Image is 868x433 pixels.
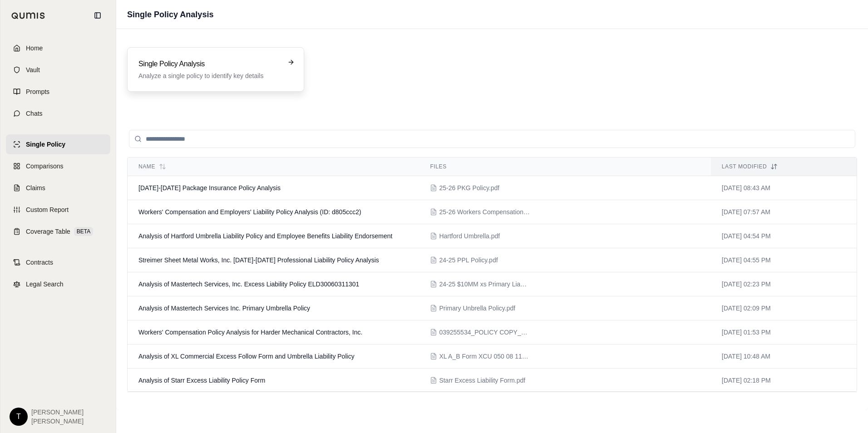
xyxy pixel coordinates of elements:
span: 24-25 $10MM xs Primary Liability Policy.pdf [439,280,530,289]
span: BETA [74,227,93,236]
a: Chats [6,103,110,123]
a: Claims [6,178,110,198]
span: Legal Search [26,280,64,289]
td: [DATE] 04:55 PM [711,248,857,272]
span: Analysis of Hartford Umbrella Liability Policy and Employee Benefits Liability Endorsement [138,232,392,240]
button: Collapse sidebar [90,8,105,23]
span: 24-25 PPL Policy.pdf [439,256,498,265]
span: Claims [26,183,45,192]
a: Contracts [6,252,110,272]
span: Analysis of XL Commercial Excess Follow Form and Umbrella Liability Policy [138,353,355,360]
h3: Single Policy Analysis [138,59,280,69]
a: Comparisons [6,156,110,176]
p: Analyze a single policy to identify key details [138,71,280,80]
td: [DATE] 02:09 PM [711,296,857,320]
span: XL A_B Form XCU 050 08 11.pdf [439,352,530,361]
td: [DATE] 07:57 AM [711,200,857,224]
a: Custom Report [6,200,110,220]
span: Comparisons [26,162,63,171]
span: Hartford Umbrella.pdf [439,231,500,241]
td: [DATE] 10:48 AM [711,344,857,369]
span: Starr Excess Liability Form.pdf [439,376,525,385]
a: Prompts [6,82,110,102]
span: Analysis of Mastertech Services, Inc. Excess Liability Policy ELD30060311301 [138,280,359,288]
span: Prompts [26,87,49,96]
span: 039255534_POLICY COPY_HARDER MECHANICAL CONTRACTORS_2025-03-01 -001.pdf [439,328,530,337]
span: 25-26 Workers Compensation Policy.pdf [439,207,530,216]
span: Workers' Compensation and Employers' Liability Policy Analysis (ID: d805ccc2) [138,208,361,216]
a: Single Policy [6,134,110,154]
div: Last modified [722,163,846,170]
td: [DATE] 02:23 PM [711,272,857,296]
span: [PERSON_NAME] [31,417,84,426]
span: Analysis of Mastertech Services Inc. Primary Umbrella Policy [138,305,310,312]
span: Workers' Compensation Policy Analysis for Harder Mechanical Contractors, Inc. [138,329,362,336]
div: T [10,408,28,426]
span: Custom Report [26,205,69,214]
span: Contracts [26,258,53,267]
img: Qumis Logo [11,12,45,19]
td: [DATE] 01:53 PM [711,320,857,344]
td: [DATE] 04:54 PM [711,224,857,248]
span: [PERSON_NAME] [31,408,84,417]
th: Files [419,157,710,176]
span: Home [26,44,43,53]
h1: Single Policy Analysis [127,8,213,21]
span: Vault [26,65,40,74]
a: Legal Search [6,274,110,294]
span: Coverage Table [26,227,70,236]
td: [DATE] 02:18 PM [711,369,857,393]
span: Primary Unbrella Policy.pdf [439,304,515,313]
span: Chats [26,109,43,118]
span: Analysis of Starr Excess Liability Policy Form [138,377,265,384]
span: Single Policy [26,140,65,149]
a: Coverage TableBETA [6,221,110,241]
a: Home [6,38,110,58]
a: Vault [6,60,110,80]
span: Streimer Sheet Metal Works, Inc. 2024-2025 Professional Liability Policy Analysis [138,256,379,264]
span: 2025-2026 Package Insurance Policy Analysis [138,184,281,192]
span: 25-26 PKG Policy.pdf [439,183,499,192]
td: [DATE] 08:43 AM [711,176,857,200]
div: Name [138,163,408,170]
